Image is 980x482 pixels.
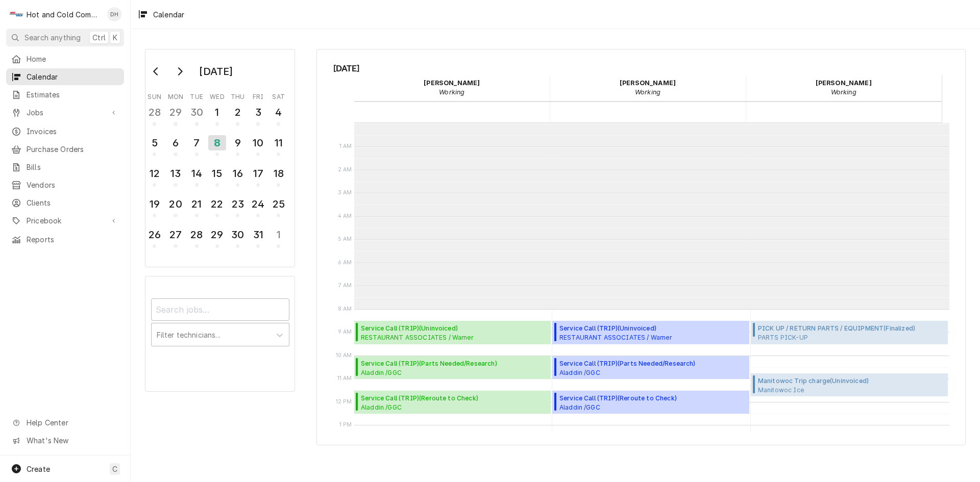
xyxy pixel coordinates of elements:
[9,7,23,21] div: Hot and Cold Commercial Kitchens, Inc.'s Avatar
[354,356,551,379] div: Service Call (TRIP)(Parts Needed/Research)Aladdin /GGCA-Bldg. ([GEOGRAPHIC_DATA],Panda,C-Store) /...
[559,359,746,368] span: Service Call (TRIP) ( Parts Needed/Research )
[6,212,124,229] a: Go to Pricebook
[146,196,162,212] div: 19
[758,376,886,386] span: Manitowoc Trip charge ( Uninvoiced )
[228,89,248,102] th: Thursday
[107,7,121,21] div: DH
[354,321,551,344] div: Service Call (TRIP)(Uninvoiced)RESTAURANT ASSOCIATES / Warner[PERSON_NAME][GEOGRAPHIC_DATA][PERSO...
[271,135,286,150] div: 11
[208,135,226,150] div: 8
[424,79,480,87] strong: [PERSON_NAME]
[113,32,117,43] span: K
[271,166,286,181] div: 18
[6,231,124,248] a: Reports
[559,368,746,376] span: Aladdin /GGC A-Bldg. ([GEOGRAPHIC_DATA],Panda,C-Store) / [STREET_ADDRESS]
[165,89,186,102] th: Monday
[209,166,225,181] div: 15
[336,282,355,290] span: 7 AM
[167,227,183,242] div: 27
[550,75,746,100] div: David Harris - Working
[361,368,548,376] span: Aladdin /GGC A-Bldg. ([GEOGRAPHIC_DATA],Panda,C-Store) / [STREET_ADDRESS]
[230,227,246,242] div: 30
[439,88,464,96] em: Working
[230,166,246,181] div: 16
[6,414,124,431] a: Go to Help Center
[146,227,162,242] div: 26
[146,135,162,150] div: 5
[209,105,225,120] div: 1
[333,351,355,360] span: 10 AM
[751,373,948,397] div: Manitowoc Trip charge(Uninvoiced)Manitowoc IceThree Roses Tavern / [STREET_ADDRESS]
[167,166,183,181] div: 13
[169,63,190,80] button: Go to next month
[316,49,966,445] div: Calendar Calendar
[335,189,355,197] span: 3 AM
[552,356,749,379] div: Service Call (TRIP)(Parts Needed/Research)Aladdin /GGCA-Bldg. ([GEOGRAPHIC_DATA],Panda,C-Store) /...
[354,321,551,344] div: [Service] Service Call (TRIP) RESTAURANT ASSOCIATES / Warner Williams Street / Williams St NW, At...
[6,159,124,175] a: Bills
[6,86,124,103] a: Estimates
[250,135,266,150] div: 10
[27,197,119,208] span: Clients
[27,107,104,118] span: Jobs
[27,144,119,155] span: Purchase Orders
[207,89,227,102] th: Wednesday
[186,89,207,102] th: Tuesday
[361,324,548,333] span: Service Call (TRIP) ( Uninvoiced )
[552,391,749,414] div: [Service] Service Call (TRIP) Aladdin /GGC A-Bldg. (Chic Fila,Panda,C-Store) / 1000 University Ce...
[335,305,355,313] span: 8 AM
[92,32,106,43] span: Ctrl
[146,166,162,181] div: 12
[151,298,289,321] input: Search jobs...
[248,89,268,102] th: Friday
[27,180,119,190] span: Vendors
[112,464,117,474] span: C
[151,289,289,357] div: Calendar Filters
[27,9,102,20] div: Hot and Cold Commercial Kitchens, Inc.
[559,394,746,403] span: Service Call (TRIP) ( Reroute to Check )
[831,88,856,96] em: Working
[337,421,355,429] span: 1 PM
[559,324,746,333] span: Service Call (TRIP) ( Uninvoiced )
[335,328,355,336] span: 9 AM
[189,135,205,150] div: 7
[27,89,119,100] span: Estimates
[230,105,246,120] div: 2
[27,234,119,245] span: Reports
[145,276,295,391] div: Calendar Filters
[195,63,236,80] div: [DATE]
[6,176,124,193] a: Vendors
[167,196,183,212] div: 20
[335,212,355,220] span: 4 AM
[230,196,246,212] div: 23
[6,141,124,158] a: Purchase Orders
[189,166,205,181] div: 14
[250,227,266,242] div: 31
[559,333,746,341] span: RESTAURANT ASSOCIATES / Warner [PERSON_NAME][GEOGRAPHIC_DATA][PERSON_NAME], [GEOGRAPHIC_DATA]
[6,29,124,46] button: Search anythingCtrlK
[167,135,183,150] div: 6
[354,75,550,100] div: Daryl Harris - Working
[27,162,119,172] span: Bills
[333,398,355,406] span: 12 PM
[24,32,81,43] span: Search anything
[250,166,266,181] div: 17
[620,79,676,87] strong: [PERSON_NAME]
[145,49,295,267] div: Calendar Day Picker
[758,333,945,341] span: PARTS PICK-UP [PERSON_NAME] ([PERSON_NAME]) / [STREET_ADDRESS][PERSON_NAME]
[335,166,355,174] span: 2 AM
[335,235,355,243] span: 5 AM
[268,89,289,102] th: Saturday
[6,432,124,449] a: Go to What's New
[27,435,118,446] span: What's New
[337,142,355,150] span: 1 AM
[552,356,749,379] div: [Service] Service Call (TRIP) Aladdin /GGC A-Bldg. (Chic Fila,Panda,C-Store) / 1000 University Ce...
[189,196,205,212] div: 21
[27,215,104,226] span: Pricebook
[27,54,119,64] span: Home
[189,227,205,242] div: 28
[361,359,548,368] span: Service Call (TRIP) ( Parts Needed/Research )
[6,123,124,140] a: Invoices
[361,403,548,411] span: Aladdin /GGC A-Bldg. ([GEOGRAPHIC_DATA],Panda,C-Store) / [STREET_ADDRESS]
[209,227,225,242] div: 29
